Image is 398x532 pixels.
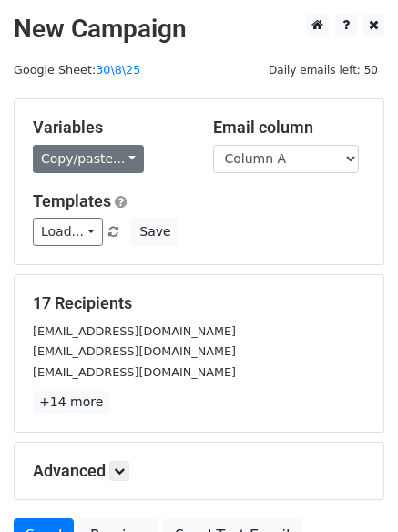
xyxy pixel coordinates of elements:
a: Load... [33,218,103,246]
iframe: Chat Widget [307,445,398,532]
a: 30\8\25 [96,63,140,77]
h2: New Campaign [14,14,384,45]
h5: Email column [213,118,366,138]
small: [EMAIL_ADDRESS][DOMAIN_NAME] [33,344,236,358]
button: Save [131,218,179,246]
a: Templates [33,191,111,210]
a: Daily emails left: 50 [262,63,384,77]
span: Daily emails left: 50 [262,60,384,80]
h5: Variables [33,118,186,138]
small: [EMAIL_ADDRESS][DOMAIN_NAME] [33,365,236,379]
a: Copy/paste... [33,145,144,173]
small: Google Sheet: [14,63,140,77]
small: [EMAIL_ADDRESS][DOMAIN_NAME] [33,324,236,338]
h5: Advanced [33,461,365,481]
a: +14 more [33,391,109,414]
h5: 17 Recipients [33,293,365,313]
